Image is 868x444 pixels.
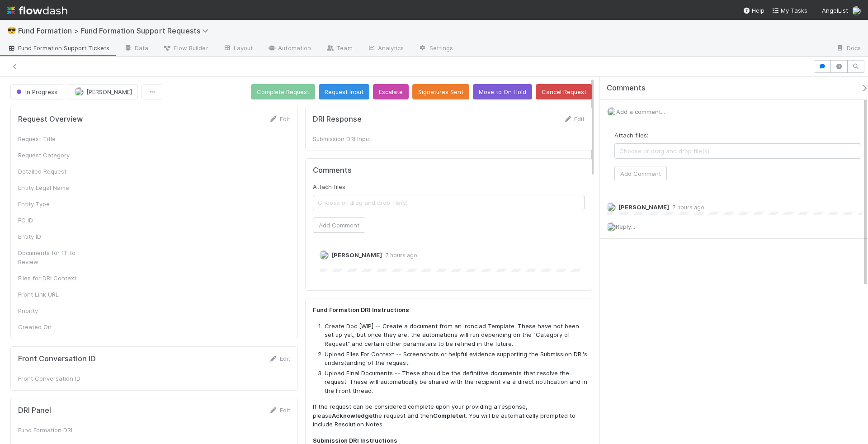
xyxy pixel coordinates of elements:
[18,216,86,225] div: FC ID
[156,42,215,56] a: Flow Builder
[325,350,589,368] li: Upload Files For Context -- Screenshots or helpful evidence supporting the Submission DRI's under...
[331,251,382,259] span: [PERSON_NAME]
[607,107,616,116] img: avatar_892eb56c-5b5a-46db-bf0b-2a9023d0e8f8.png
[18,306,86,315] div: Priority
[10,84,63,99] button: In Progress
[7,43,109,52] span: Fund Formation Support Tickets
[18,115,83,124] h5: Request Overview
[829,42,868,56] a: Docs
[313,166,585,175] h5: Comments
[325,369,589,396] li: Upload Final Documents -- These should be the definitive documents that resolve the request. Thes...
[618,203,669,211] span: [PERSON_NAME]
[318,42,359,56] a: Team
[373,84,409,99] button: Escalate
[18,374,86,383] div: Front Conversation ID
[75,87,84,96] img: avatar_892eb56c-5b5a-46db-bf0b-2a9023d0e8f8.png
[163,43,208,52] span: Flow Builder
[563,115,585,123] a: Edit
[18,322,86,331] div: Created On
[18,167,86,176] div: Detailed Request
[18,406,51,415] h5: DRI Panel
[615,144,861,158] span: Choose or drag and drop file(s)
[14,88,57,95] span: In Progress
[18,248,86,266] div: Documents for FF to Review
[320,250,329,260] img: avatar_892eb56c-5b5a-46db-bf0b-2a9023d0e8f8.png
[18,134,86,143] div: Request Title
[607,84,646,93] span: Comments
[433,412,462,419] strong: Complete
[18,425,86,435] div: Fund Formation DRI
[412,84,469,99] button: Signatures Sent
[669,204,704,211] span: 7 hours ago
[411,42,461,56] a: Settings
[319,84,369,99] button: Request Input
[7,27,16,34] span: 😎
[360,42,411,56] a: Analytics
[313,115,362,124] h5: DRI Response
[269,115,290,123] a: Edit
[117,42,156,56] a: Data
[607,203,616,212] img: avatar_892eb56c-5b5a-46db-bf0b-2a9023d0e8f8.png
[607,222,616,231] img: avatar_892eb56c-5b5a-46db-bf0b-2a9023d0e8f8.png
[614,131,648,140] label: Attach files:
[86,88,132,95] span: [PERSON_NAME]
[7,3,67,18] img: logo-inverted-e16ddd16eac7371096b0.svg
[18,354,96,364] h5: Front Conversation ID
[772,7,807,14] span: My Tasks
[18,199,86,208] div: Entity Type
[614,166,667,181] button: Add Comment
[772,6,807,15] a: My Tasks
[18,183,86,192] div: Entity Legal Name
[313,402,589,429] p: If the request can be considered complete upon your providing a response, please the request and ...
[325,322,589,349] li: Create Doc [WIP] -- Create a document from an Ironclad Template. These have not been set up yet, ...
[313,195,585,210] span: Choose or drag and drop file(s)
[18,290,86,299] div: Front Link URL
[216,42,260,56] a: Layout
[616,108,665,115] span: Add a comment...
[313,182,347,191] label: Attach files:
[18,274,86,283] div: Files for DRI Context
[616,223,635,230] span: Reply...
[743,6,764,15] div: Help
[332,412,373,419] strong: Acknowledge
[251,84,315,99] button: Complete Request
[269,355,290,362] a: Edit
[536,84,592,99] button: Cancel Request
[473,84,532,99] button: Move to On Hold
[313,306,409,313] strong: Fund Formation DRI Instructions
[18,26,213,35] span: Fund Formation > Fund Formation Support Requests
[313,217,365,233] button: Add Comment
[18,232,86,241] div: Entity ID
[382,252,417,259] span: 7 hours ago
[822,7,848,14] span: AngelList
[313,134,381,143] div: Submission DRI Input
[260,42,318,56] a: Automation
[18,151,86,160] div: Request Category
[852,6,861,15] img: avatar_892eb56c-5b5a-46db-bf0b-2a9023d0e8f8.png
[67,84,138,99] button: [PERSON_NAME]
[269,406,290,414] a: Edit
[313,437,397,444] strong: Submission DRI Instructions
